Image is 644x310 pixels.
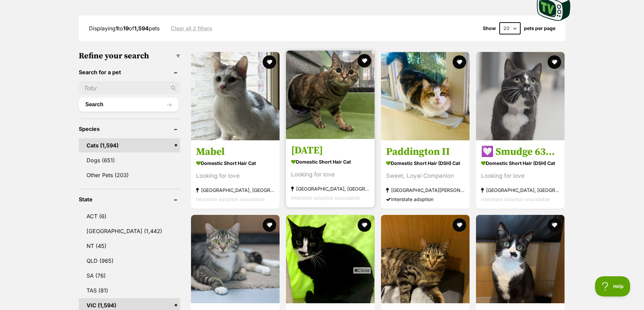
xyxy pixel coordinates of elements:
[548,55,562,69] button: favourite
[286,139,375,207] a: [DATE] Domestic Short Hair Cat Looking for love [GEOGRAPHIC_DATA], [GEOGRAPHIC_DATA] Interstate a...
[191,140,280,208] a: Mabel Domestic Short Hair Cat Looking for love [GEOGRAPHIC_DATA], [GEOGRAPHIC_DATA] Interstate ad...
[79,269,180,283] a: SA (76)
[79,168,180,182] a: Other Pets (203)
[476,52,565,140] img: 💟 Smudge 6353 💟 - Domestic Short Hair (DSH) Cat
[191,215,280,303] img: Zebra**2nd Chance Cat Rescue** - Domestic Short Hair Cat
[548,218,562,232] button: favourite
[381,215,470,303] img: Socks - Domestic Short Hair (DSH) Cat
[524,26,555,31] label: pets per page
[79,51,180,61] h3: Refine your search
[483,26,496,31] span: Show
[89,25,160,32] span: Displaying to of pets
[291,157,369,166] strong: Domestic Short Hair Cat
[171,25,212,31] a: Clear all 2 filters
[476,140,565,208] a: 💟 Smudge 6353 💟 Domestic Short Hair (DSH) Cat Looking for love [GEOGRAPHIC_DATA], [GEOGRAPHIC_DAT...
[291,144,369,157] h3: [DATE]
[595,276,630,297] iframe: Help Scout Beacon - Open
[386,145,464,158] h3: Paddington II
[358,218,371,232] button: favourite
[199,276,445,307] iframe: Advertisement
[79,254,180,268] a: QLD (965)
[79,283,180,298] a: TAS (81)
[116,25,118,32] strong: 1
[196,171,275,180] div: Looking for love
[79,138,180,152] a: Cats (1,594)
[263,55,276,69] button: favourite
[79,69,180,75] header: Search for a pet
[453,55,466,69] button: favourite
[381,140,470,208] a: Paddington II Domestic Short Hair (DSH) Cat Sweet, Loyal Companion [GEOGRAPHIC_DATA][PERSON_NAME]...
[191,52,280,140] img: Mabel - Domestic Short Hair Cat
[134,25,149,32] strong: 1,594
[196,145,275,158] h3: Mabel
[79,82,180,94] input: Toby
[386,171,464,180] div: Sweet, Loyal Companion
[196,158,275,168] strong: Domestic Short Hair Cat
[481,196,550,202] span: Interstate adoption unavailable
[386,185,464,194] strong: [GEOGRAPHIC_DATA][PERSON_NAME][GEOGRAPHIC_DATA]
[291,170,369,179] div: Looking for love
[123,25,129,32] strong: 19
[286,215,375,303] img: Johnny Cash**2nd Chance Cat Rescue - Domestic Short Hair (DSH) Cat
[481,185,559,194] strong: [GEOGRAPHIC_DATA], [GEOGRAPHIC_DATA]
[286,51,375,139] img: Saturday - Domestic Short Hair Cat
[386,194,464,203] div: Interstate adoption
[263,218,276,232] button: favourite
[79,153,180,167] a: Dogs (651)
[481,158,559,168] strong: Domestic Short Hair (DSH) Cat
[381,52,470,140] img: Paddington II - Domestic Short Hair (DSH) Cat
[481,171,559,180] div: Looking for love
[79,126,180,132] header: Species
[291,184,369,193] strong: [GEOGRAPHIC_DATA], [GEOGRAPHIC_DATA]
[79,239,180,253] a: NT (45)
[79,196,180,202] header: State
[481,145,559,158] h3: 💟 Smudge 6353 💟
[79,224,180,238] a: [GEOGRAPHIC_DATA] (1,442)
[358,54,371,67] button: favourite
[79,209,180,223] a: ACT (6)
[291,195,360,200] span: Interstate adoption unavailable
[386,158,464,168] strong: Domestic Short Hair (DSH) Cat
[476,215,565,303] img: Lucifer - Domestic Short Hair (DSH) Cat
[196,196,265,202] span: Interstate adoption unavailable
[196,185,275,194] strong: [GEOGRAPHIC_DATA], [GEOGRAPHIC_DATA]
[79,98,178,111] button: Search
[453,218,466,232] button: favourite
[353,267,371,274] span: Close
